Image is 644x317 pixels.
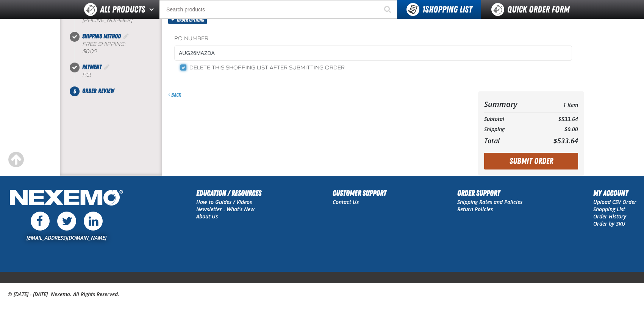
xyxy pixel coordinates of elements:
[168,16,207,24] button: Order options
[174,35,572,42] label: PO Number
[180,64,345,72] label: Delete this shopping list after submitting order
[168,92,181,98] a: Back
[593,220,625,227] a: Order by SKU
[180,64,186,71] input: Delete this shopping list after submitting order
[177,16,207,24] span: Order options
[196,206,255,213] a: Newsletter - What's New
[422,4,472,15] span: Shopping List
[75,63,162,86] li: Payment. Step 4 of 5. Completed
[196,187,261,199] h2: Education / Resources
[593,187,636,199] h2: My Account
[75,32,162,63] li: Shipping Method. Step 3 of 5. Completed
[82,87,114,94] span: Order Review
[333,198,359,206] a: Contact Us
[593,198,636,206] a: Upload CSV Order
[82,63,102,71] span: Payment
[8,187,125,210] img: Nexemo Logo
[82,41,162,55] div: Free Shipping:
[422,4,425,15] strong: 1
[457,198,522,206] a: Shipping Rates and Policies
[484,135,538,147] th: Total
[27,234,106,241] a: [EMAIL_ADDRESS][DOMAIN_NAME]
[122,33,130,40] a: Edit Shipping Method
[82,72,162,79] div: P.O.
[457,187,522,199] h2: Order Support
[593,206,625,213] a: Shopping List
[75,86,162,96] li: Order Review. Step 5 of 5. Not Completed
[538,124,578,135] td: $0.00
[82,33,121,40] span: Shipping Method
[103,63,111,71] a: Edit Payment
[484,114,538,124] th: Subtotal
[593,213,626,220] a: Order History
[196,213,218,220] a: About Us
[333,187,386,199] h2: Customer Support
[538,97,578,111] td: 1 Item
[484,97,538,111] th: Summary
[82,48,97,55] strong: $0.00
[196,198,252,206] a: How to Guides / Videos
[538,114,578,124] td: $533.64
[8,151,24,168] div: Scroll to the top
[100,3,145,16] span: All Products
[484,124,538,135] th: Shipping
[82,17,132,24] bdo: [PHONE_NUMBER]
[457,206,493,213] a: Return Policies
[70,86,80,96] span: 5
[553,136,578,145] span: $533.64
[484,153,578,169] button: Submit Order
